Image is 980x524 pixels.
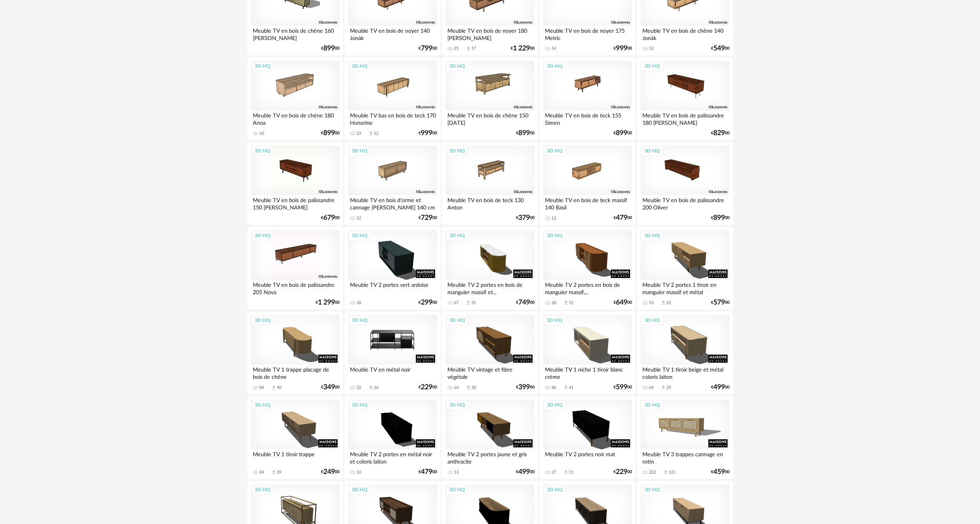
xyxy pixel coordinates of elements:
[666,300,671,306] div: 22
[259,470,264,475] div: 84
[466,385,471,390] span: Download icon
[421,385,432,390] span: 229
[711,469,730,475] div: € 00
[446,61,468,71] div: 3D HQ
[569,470,573,475] div: 11
[446,315,468,325] div: 3D HQ
[356,385,361,390] div: 32
[641,61,663,71] div: 3D HQ
[323,46,335,51] span: 899
[251,61,274,71] div: 3D HQ
[259,131,264,136] div: 10
[516,131,535,136] div: € 00
[445,110,534,126] div: Meuble TV en bois de chêne 150 [DATE]
[323,469,335,475] span: 249
[454,470,459,475] div: 13
[348,110,437,126] div: Meuble TV bas en bois de teck 170 Honorine
[442,57,538,141] a: 3D HQ Meuble TV en bois de chêne 150 [DATE] €89900
[669,470,676,475] div: 121
[251,280,340,295] div: Meuble TV en bois de palissandre 205 Nova
[543,26,632,41] div: Meuble TV en bois de noyer 175 Metric
[640,110,729,126] div: Meuble TV en bois de palissandre 180 [PERSON_NAME]
[247,57,343,141] a: 3D HQ Meuble TV en bois de chêne 180 Anoa 10 €89900
[518,131,530,136] span: 899
[543,400,566,410] div: 3D HQ
[466,46,471,52] span: Download icon
[540,57,635,141] a: 3D HQ Meuble TV en bois de teck 155 Simen €89900
[616,385,627,390] span: 599
[666,385,671,390] div: 29
[419,385,437,390] div: € 00
[513,46,530,51] span: 1 229
[641,146,663,156] div: 3D HQ
[616,300,627,305] span: 649
[637,57,733,141] a: 3D HQ Meuble TV en bois de palissandre 180 [PERSON_NAME] €82900
[616,215,627,221] span: 479
[345,142,440,225] a: 3D HQ Meuble TV en bois d'orme et cannage [PERSON_NAME] 140 cm 12 €72900
[543,61,566,71] div: 3D HQ
[616,469,627,475] span: 229
[345,396,440,479] a: 3D HQ Meuble TV 2 portes en métal noir et coloris laiton 10 €47900
[518,300,530,305] span: 749
[321,215,340,221] div: € 00
[641,315,663,325] div: 3D HQ
[649,300,654,306] div: 53
[321,469,340,475] div: € 00
[649,46,654,51] div: 12
[442,142,538,225] a: 3D HQ Meuble TV en bois de teck 130 Anton €37900
[543,485,566,495] div: 3D HQ
[641,231,663,241] div: 3D HQ
[516,300,535,305] div: € 00
[637,227,733,310] a: 3D HQ Meuble TV 2 portes 1 tiroir en manguier massif et métal 53 Download icon 22 €57900
[637,311,733,395] a: 3D HQ Meuble TV 1 tiroir beige et métal coloris laiton 64 Download icon 29 €49900
[637,142,733,225] a: 3D HQ Meuble TV en bois de palissandre 200 Oliver €89900
[271,385,277,390] span: Download icon
[616,131,627,136] span: 899
[466,300,471,306] span: Download icon
[421,46,432,51] span: 799
[348,280,437,295] div: Meuble TV 2 portes vert ardoise
[713,131,725,136] span: 829
[419,300,437,305] div: € 00
[711,300,730,305] div: € 00
[445,365,534,380] div: Meuble TV vintage et fibre végétale
[323,131,335,136] span: 899
[540,396,635,479] a: 3D HQ Meuble TV 2 portes noir mat 27 Download icon 11 €22900
[446,400,468,410] div: 3D HQ
[454,46,459,51] div: 25
[569,385,573,390] div: 41
[421,215,432,221] span: 729
[551,385,556,390] div: 86
[640,26,729,41] div: Meuble TV en bois de chêne 140 Jonàk
[374,385,378,390] div: 16
[471,385,476,390] div: 30
[543,280,632,295] div: Meuble TV 2 portes en bois de manguier massif,...
[251,485,274,495] div: 3D HQ
[511,46,535,51] div: € 00
[640,280,729,295] div: Meuble TV 2 portes 1 tiroir en manguier massif et métal
[640,365,729,380] div: Meuble TV 1 tiroir beige et métal coloris laiton
[348,231,371,241] div: 3D HQ
[356,131,361,136] div: 23
[649,385,654,390] div: 64
[445,280,534,295] div: Meuble TV 2 portes en bois de manguier massif et...
[356,470,361,475] div: 10
[421,131,432,136] span: 999
[614,469,632,475] div: € 00
[445,26,534,41] div: Meuble TV en bois de noyer 180 [PERSON_NAME]
[374,131,378,136] div: 12
[540,142,635,225] a: 3D HQ Meuble TV en bois de teck massif 140 Basil 12 €47900
[348,195,437,211] div: Meuble TV en bois d'orme et cannage [PERSON_NAME] 140 cm
[711,215,730,221] div: € 00
[348,485,371,495] div: 3D HQ
[321,46,340,51] div: € 00
[543,231,566,241] div: 3D HQ
[543,110,632,126] div: Meuble TV en bois de teck 155 Simen
[614,46,632,51] div: € 00
[251,231,274,241] div: 3D HQ
[251,146,274,156] div: 3D HQ
[543,365,632,380] div: Meuble TV 1 niche 1 tiroir blanc crème
[421,300,432,305] span: 299
[540,227,635,310] a: 3D HQ Meuble TV 2 portes en bois de manguier massif,... 30 Download icon 15 €64900
[563,469,569,475] span: Download icon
